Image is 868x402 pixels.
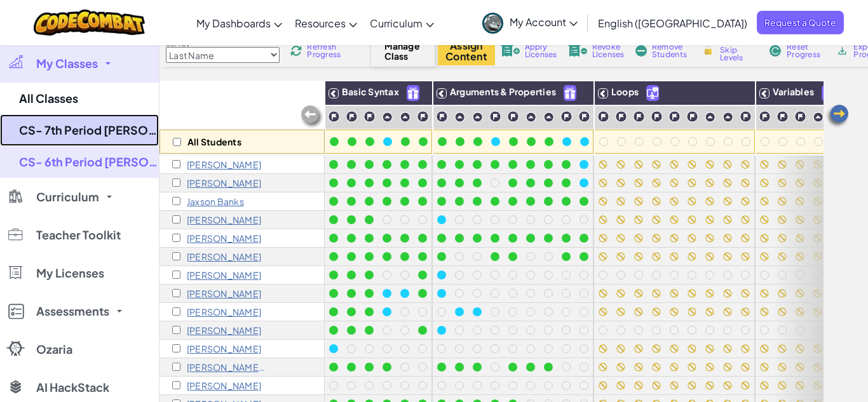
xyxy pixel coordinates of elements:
span: Teacher Toolkit [36,229,121,241]
p: McCoy Fleming [187,344,261,354]
img: IconPracticeLevel.svg [705,112,715,123]
img: IconUnlockWithCall.svg [647,86,658,100]
p: Dallas Criswell [187,307,261,317]
span: Remove Students [652,43,690,58]
img: IconChallengeLevel.svg [740,111,752,123]
span: My Licenses [36,267,104,279]
img: IconChallengeLevel.svg [507,111,519,123]
img: IconChallengeLevel.svg [436,111,448,123]
span: Arguments & Properties [450,86,556,97]
p: All Students [187,137,241,147]
span: Revoke Licenses [592,43,625,58]
img: IconChallengeLevel.svg [363,111,376,123]
span: Manage Class [384,41,422,61]
span: Curriculum [370,17,423,30]
p: Cayden Carter [187,270,261,280]
span: Basic Syntax [342,86,399,97]
p: Natalie Banks [187,215,261,225]
img: IconChallengeLevel.svg [346,111,358,123]
p: Jaxson Banks [187,196,244,206]
img: IconChallengeLevel.svg [328,111,340,123]
span: My Classes [36,58,98,69]
img: IconFreeLevelv2.svg [407,86,419,100]
p: Tristan Hammett [187,380,261,391]
p: Johnathan Abston [187,159,261,170]
img: IconChallengeLevel.svg [651,111,663,123]
img: IconChallengeLevel.svg [417,111,429,123]
img: IconReload.svg [290,45,302,57]
img: IconPracticeLevel.svg [472,112,483,123]
span: Loops [611,86,639,97]
span: Lock or Skip Levels [720,39,757,62]
span: Curriculum [36,191,99,203]
img: IconLicenseApply.svg [501,45,520,57]
img: IconChallengeLevel.svg [776,111,789,123]
span: Assessments [36,305,109,317]
img: IconPaidLevel.svg [822,86,834,100]
img: IconRemoveStudents.svg [635,45,647,57]
img: CodeCombat logo [34,10,145,36]
img: IconChallengeLevel.svg [560,111,573,123]
img: IconChallengeLevel.svg [759,111,771,123]
img: IconChallengeLevel.svg [597,111,609,123]
a: Request a Quote [757,11,844,34]
a: Resources [288,6,363,40]
img: IconLock.svg [702,44,715,56]
span: Refresh Progress [307,43,346,58]
img: IconChallengeLevel.svg [794,111,806,123]
span: Reset Progress [787,43,825,58]
a: My Account [476,3,584,43]
p: McKenzie Brown [187,251,261,262]
a: My Dashboards [190,6,288,40]
span: Variables [773,86,814,97]
img: IconChallengeLevel.svg [615,111,627,123]
img: IconPracticeLevel.svg [543,112,554,123]
p: William Curry [187,325,261,335]
img: IconLicenseRevoke.svg [568,45,587,57]
img: IconPracticeLevel.svg [526,112,536,123]
a: English ([GEOGRAPHIC_DATA]) [592,6,754,40]
span: Apply Licenses [525,43,557,58]
img: IconChallengeLevel.svg [686,111,698,123]
span: Ozaria [36,344,72,355]
span: Resources [295,17,346,30]
button: Assign Content [438,36,495,65]
span: English ([GEOGRAPHIC_DATA]) [598,17,747,30]
img: IconArchive.svg [836,45,848,57]
img: IconChallengeLevel.svg [633,111,645,123]
img: IconChallengeLevel.svg [578,111,590,123]
p: Edwin Bautista-Perez [187,233,261,243]
p: Larry Christmas [187,288,261,298]
img: IconReset.svg [769,45,782,57]
span: AI HackStack [36,382,109,393]
img: IconChallengeLevel.svg [489,111,501,123]
img: Arrow_Left_Inactive.png [299,104,325,130]
img: IconFreeLevelv2.svg [564,86,576,100]
span: My Dashboards [196,17,271,30]
img: IconChallengeLevel.svg [668,111,681,123]
img: IconPracticeLevel.svg [813,112,824,123]
img: avatar [482,13,503,34]
img: IconPracticeLevel.svg [454,112,465,123]
img: IconPracticeLevel.svg [400,112,410,123]
img: IconPracticeLevel.svg [722,112,733,123]
p: Jorge Garcia Lara [187,362,266,372]
img: IconPracticeLevel.svg [382,112,393,123]
span: My Account [510,15,578,29]
img: Arrow_Left.png [825,104,850,129]
p: Hunter Anderson [187,178,261,188]
a: Curriculum [363,6,440,40]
